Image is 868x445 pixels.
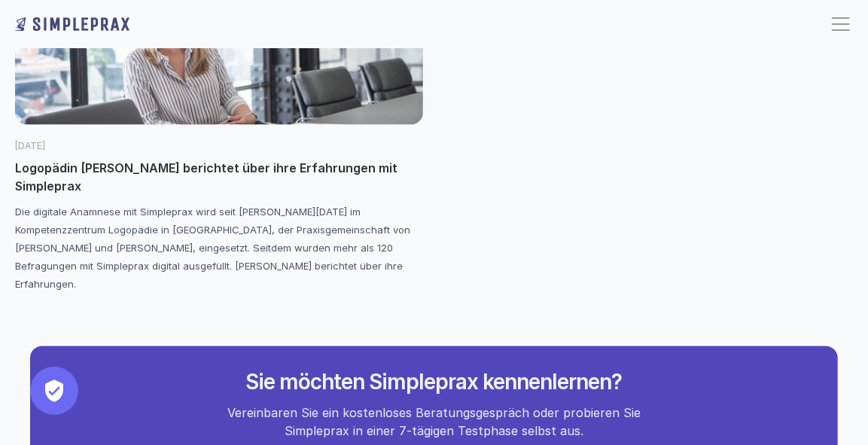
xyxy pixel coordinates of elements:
p: [DATE] [15,140,423,154]
p: Logopädin [PERSON_NAME] berichtet über ihre Erfahrungen mit Simpleprax [15,160,423,196]
h2: Sie möchten Simpleprax kennenlernen? [152,370,717,396]
p: Die digitale Anamnese mit Simpleprax wird seit [PERSON_NAME][DATE] im Kompetenzzentrum Logopädie ... [15,203,423,294]
p: Vereinbaren Sie ein kostenloses Beratungsgespräch oder probieren Sie Simpleprax in einer 7-tägige... [199,404,669,440]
